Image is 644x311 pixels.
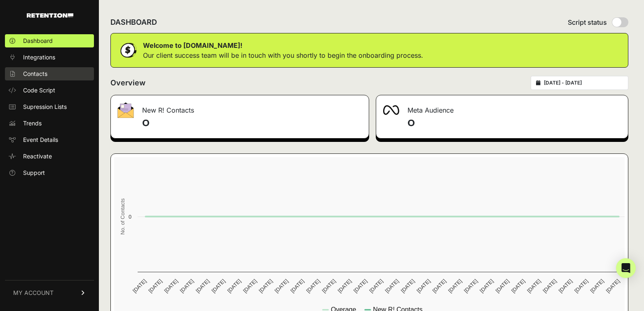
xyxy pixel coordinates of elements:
text: [DATE] [589,278,605,294]
text: [DATE] [210,278,226,294]
text: [DATE] [163,278,179,294]
text: [DATE] [337,278,353,294]
strong: Welcome to [DOMAIN_NAME]! [143,41,242,49]
text: [DATE] [194,278,211,294]
img: Retention.com [27,13,73,18]
span: Support [23,169,45,177]
a: Support [5,166,94,179]
a: MY ACCOUNT [5,280,94,305]
h2: Overview [110,77,145,89]
text: [DATE] [289,278,305,294]
text: [DATE] [573,278,589,294]
text: [DATE] [431,278,447,294]
text: [DATE] [415,278,431,294]
text: [DATE] [463,278,479,294]
text: [DATE] [605,278,621,294]
span: MY ACCOUNT [13,289,54,297]
span: Script status [568,17,607,27]
a: Event Details [5,133,94,146]
a: Code Script [5,84,94,97]
h4: 0 [142,117,362,130]
text: [DATE] [368,278,384,294]
text: [DATE] [179,278,195,294]
a: Contacts [5,67,94,80]
span: Supression Lists [23,103,67,111]
text: [DATE] [400,278,416,294]
text: No. of Contacts [119,198,126,235]
text: [DATE] [494,278,511,294]
p: Our client success team will be in touch with you shortly to begin the onboarding process. [143,50,423,60]
a: Trends [5,117,94,130]
span: Trends [23,119,42,127]
h2: DASHBOARD [110,16,157,28]
img: dollar-coin-05c43ed7efb7bc0c12610022525b4bbbb207c7efeef5aecc26f025e68dcafac9.png [117,40,138,61]
span: Integrations [23,53,55,61]
text: 0 [129,214,131,220]
text: [DATE] [131,278,148,294]
text: [DATE] [258,278,274,294]
span: Dashboard [23,37,53,45]
text: [DATE] [352,278,368,294]
span: Reactivate [23,152,52,160]
text: [DATE] [274,278,290,294]
text: [DATE] [242,278,258,294]
text: [DATE] [447,278,463,294]
text: [DATE] [305,278,321,294]
a: Integrations [5,51,94,64]
text: [DATE] [478,278,494,294]
text: [DATE] [226,278,242,294]
span: Event Details [23,136,58,144]
text: [DATE] [321,278,337,294]
a: Dashboard [5,34,94,47]
span: Contacts [23,70,47,78]
text: [DATE] [510,278,526,294]
div: New R! Contacts [111,95,369,120]
div: Meta Audience [376,95,628,120]
text: [DATE] [526,278,542,294]
span: Code Script [23,86,55,94]
h4: 0 [407,117,622,130]
a: Supression Lists [5,100,94,113]
text: [DATE] [557,278,574,294]
img: fa-envelope-19ae18322b30453b285274b1b8af3d052b27d846a4fbe8435d1a52b978f639a2.png [117,102,134,118]
text: [DATE] [542,278,558,294]
div: Open Intercom Messenger [616,258,636,278]
text: [DATE] [147,278,163,294]
text: [DATE] [384,278,400,294]
a: Reactivate [5,150,94,163]
img: fa-meta-2f981b61bb99beabf952f7030308934f19ce035c18b003e963880cc3fabeebb7.png [383,105,399,115]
